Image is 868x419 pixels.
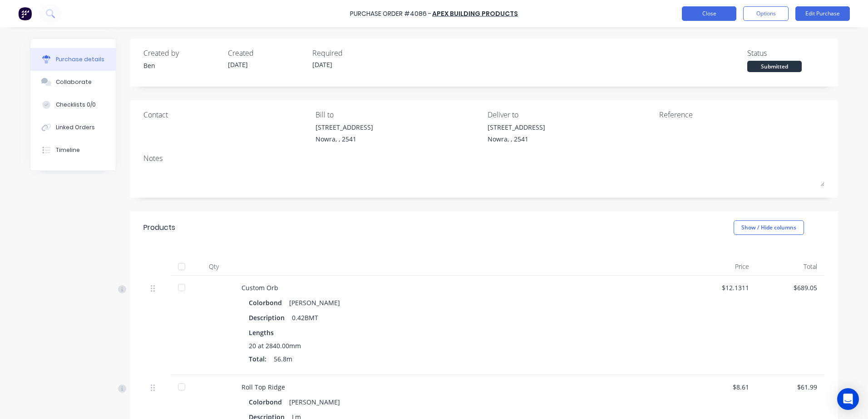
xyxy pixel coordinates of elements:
[837,388,859,410] div: Open Intercom Messenger
[242,382,681,392] div: Roll Top Ridge
[743,6,789,21] button: Options
[249,296,286,309] div: Colorbond
[56,55,104,63] div: Purchase details
[432,9,518,18] a: Apex Building Products
[249,341,301,351] span: 20 at 2840.00mm
[30,139,116,161] button: Timeline
[682,6,736,21] button: Close
[734,220,804,235] button: Show / Hide columns
[56,123,95,132] div: Linked Orders
[56,146,80,154] div: Timeline
[695,283,749,292] div: $12.1311
[18,7,32,20] img: Factory
[795,6,850,21] button: Edit Purchase
[316,109,481,120] div: Bill to
[488,134,545,144] div: Nowra, , 2541
[488,109,653,120] div: Deliver to
[249,395,286,409] div: Colorbond
[193,258,234,276] div: Qty
[143,222,175,233] div: Products
[143,109,309,120] div: Contact
[249,354,266,364] span: Total:
[292,311,318,324] div: 0.42BMT
[249,328,274,337] span: Lengths
[143,48,221,58] div: Created by
[30,93,116,116] button: Checklists 0/0
[688,258,756,276] div: Price
[764,283,817,292] div: $689.05
[316,122,373,132] div: [STREET_ADDRESS]
[143,61,221,70] div: Ben
[764,382,817,392] div: $61.99
[747,61,802,72] div: Submitted
[312,48,390,58] div: Required
[242,283,681,292] div: Custom Orb
[350,9,431,19] div: Purchase Order #4086 -
[289,296,340,309] div: [PERSON_NAME]
[274,354,292,364] span: 56.8m
[56,78,92,86] div: Collaborate
[695,382,749,392] div: $8.61
[488,122,545,132] div: [STREET_ADDRESS]
[659,109,824,120] div: Reference
[143,153,824,164] div: Notes
[249,311,292,324] div: Description
[30,48,116,71] button: Purchase details
[747,48,824,58] div: Status
[56,101,96,109] div: Checklists 0/0
[30,71,116,93] button: Collaborate
[289,395,340,409] div: [PERSON_NAME]
[30,116,116,139] button: Linked Orders
[756,258,824,276] div: Total
[228,48,305,58] div: Created
[316,134,373,144] div: Nowra, , 2541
